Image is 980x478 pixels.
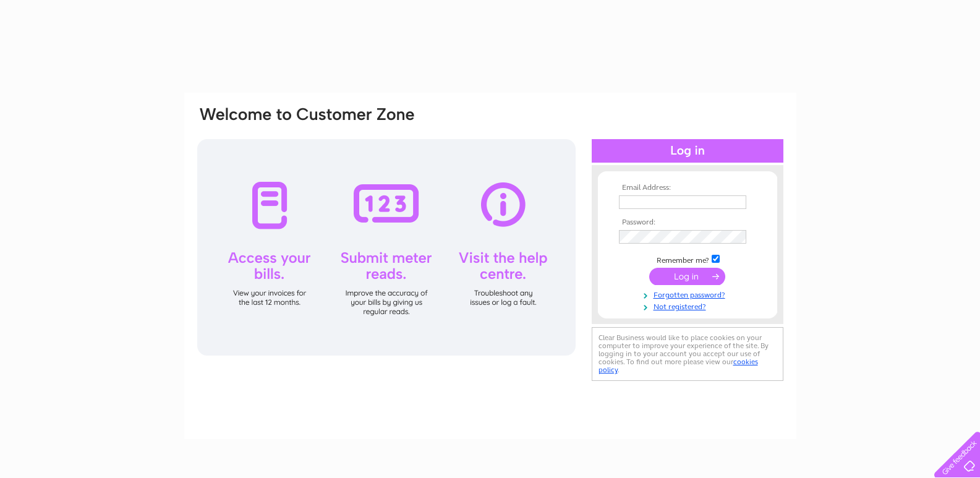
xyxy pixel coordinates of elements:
a: Forgotten password? [619,288,759,300]
input: Submit [649,268,725,285]
th: Password: [616,218,759,227]
td: Remember me? [616,253,759,265]
div: Clear Business would like to place cookies on your computer to improve your experience of the sit... [592,327,783,381]
a: Not registered? [619,300,759,312]
a: cookies policy [599,357,758,374]
th: Email Address: [616,184,759,192]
